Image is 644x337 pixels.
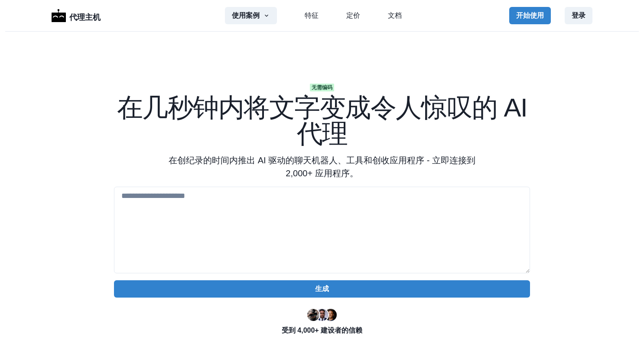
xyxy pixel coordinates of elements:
button: 使用案例 [225,7,277,24]
button: 开始使用 [509,7,551,24]
a: 文档 [388,10,402,21]
a: 商标代理主机 [52,8,101,23]
button: 登录 [565,7,592,24]
a: 特征 [305,10,319,21]
a: 定价 [346,10,360,21]
p: 受到 4,000+ 建设者的信赖 [114,325,530,336]
p: 代理主机 [69,8,101,23]
img: 瑞安·弗洛伦斯 [307,309,319,321]
span: 无需编码 [310,84,334,91]
p: 在创纪录的时间内推出 AI 驱动的聊天机器人、工具和创收应用程序 - 立即连接到 2,000+ 应用程序。 [156,154,488,180]
img: 肯特·多兹 [325,309,337,321]
img: 塞贡·阿德巴约 [316,309,328,321]
img: 商标 [52,9,66,22]
h1: 在几秒钟内将文字变成令人惊叹的 AI 代理 [114,95,530,147]
button: 生成 [114,280,530,298]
